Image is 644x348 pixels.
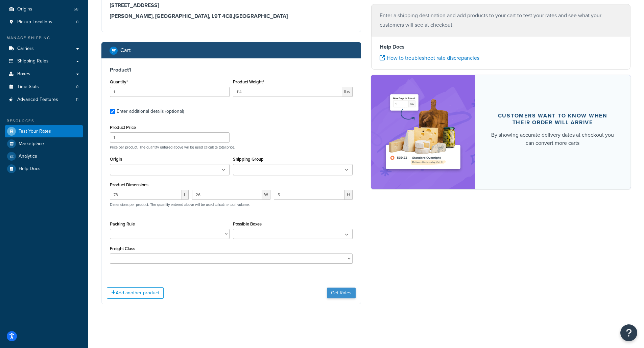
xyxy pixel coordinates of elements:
[5,93,83,106] a: Advanced Features11
[17,19,52,25] span: Pickup Locations
[19,129,51,134] span: Test Your Rates
[5,138,83,150] a: Marketplace
[110,182,148,187] label: Product Dimensions
[5,3,83,16] li: Origins
[380,11,622,30] p: Enter a shipping destination and add products to your cart to test your rates and see what your c...
[5,150,83,162] a: Analytics
[233,157,264,162] label: Shipping Group
[19,166,41,172] span: Help Docs
[5,68,83,80] a: Boxes
[17,6,32,12] span: Origins
[5,81,83,93] li: Time Slots
[5,16,83,28] a: Pickup Locations0
[110,2,353,9] h3: [STREET_ADDRESS]
[17,97,58,103] span: Advanced Features
[620,324,637,341] button: Open Resource Center
[5,81,83,93] a: Time Slots0
[120,47,132,53] h2: Cart :
[5,55,83,68] a: Shipping Rules
[327,288,356,298] button: Get Rates
[110,87,230,97] input: 0
[342,87,353,97] span: lbs
[17,84,39,90] span: Time Slots
[381,85,465,179] img: feature-image-ddt-36eae7f7280da8017bfb280eaccd9c446f90b1fe08728e4019434db127062ab4.png
[345,190,353,200] span: H
[5,16,83,28] li: Pickup Locations
[110,109,115,114] input: Enter additional details (optional)
[108,202,250,207] p: Dimensions per product. The quantity entered above will be used calculate total volume.
[5,118,83,124] div: Resources
[76,84,78,90] span: 0
[110,125,136,130] label: Product Price
[491,112,615,126] div: Customers want to know when their order will arrive
[491,131,615,147] div: By showing accurate delivery dates at checkout you can convert more carts
[110,246,135,251] label: Freight Class
[110,221,135,226] label: Packing Rule
[110,157,122,162] label: Origin
[5,3,83,16] a: Origins58
[5,93,83,106] li: Advanced Features
[17,46,34,52] span: Carriers
[74,6,78,12] span: 58
[182,190,189,200] span: L
[17,58,49,64] span: Shipping Rules
[233,221,262,226] label: Possible Boxes
[233,79,264,84] label: Product Weight*
[380,54,479,62] a: How to troubleshoot rate discrepancies
[110,13,353,20] h3: [PERSON_NAME], [GEOGRAPHIC_DATA], L9T 4C8 , [GEOGRAPHIC_DATA]
[76,19,78,25] span: 0
[5,125,83,137] a: Test Your Rates
[262,190,270,200] span: W
[110,66,353,73] h3: Product 1
[19,141,44,147] span: Marketplace
[5,43,83,55] a: Carriers
[233,87,342,97] input: 0.00
[110,79,128,84] label: Quantity*
[5,163,83,175] a: Help Docs
[108,145,354,150] p: Price per product. The quantity entered above will be used calculate total price.
[107,287,164,299] button: Add another product
[380,43,622,51] h4: Help Docs
[19,154,37,159] span: Analytics
[5,35,83,41] div: Manage Shipping
[117,107,184,116] div: Enter additional details (optional)
[76,97,78,103] span: 11
[17,71,30,77] span: Boxes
